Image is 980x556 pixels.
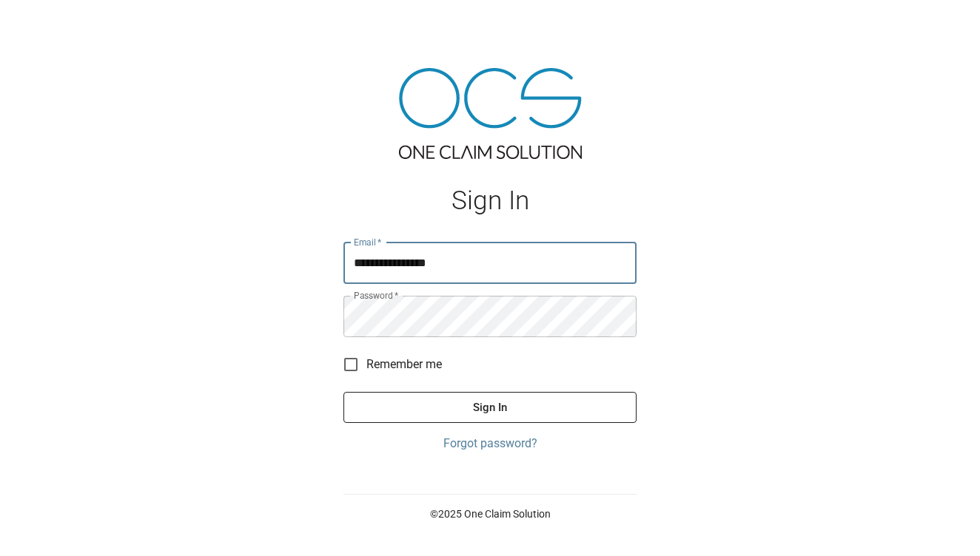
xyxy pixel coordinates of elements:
button: Sign In [343,392,637,423]
img: ocs-logo-tra.png [399,68,582,159]
img: ocs-logo-white-transparent.png [18,9,77,38]
p: © 2025 One Claim Solution [343,506,637,521]
span: Remember me [366,356,442,373]
h1: Sign In [343,186,637,216]
label: Password [354,289,398,302]
label: Email [354,236,382,248]
a: Forgot password? [343,435,637,452]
